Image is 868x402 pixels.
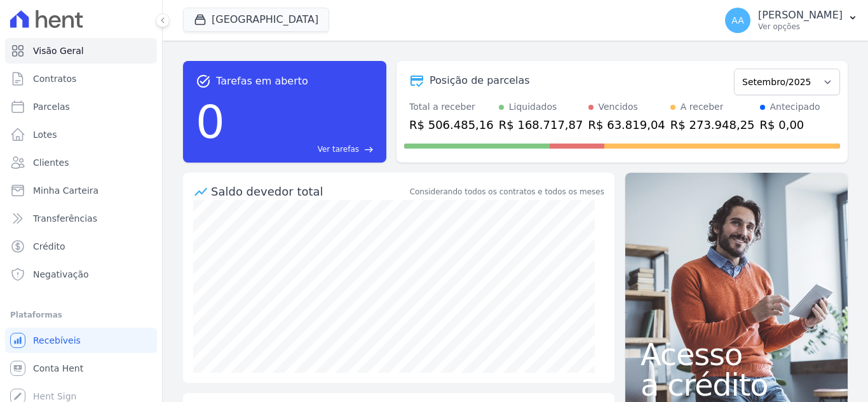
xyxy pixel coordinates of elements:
[364,145,374,154] span: east
[5,178,157,203] a: Minha Carteira
[196,89,225,155] div: 0
[5,328,157,353] a: Recebíveis
[5,206,157,231] a: Transferências
[410,186,604,198] div: Considerando todos os contratos e todos os meses
[409,100,494,114] div: Total a receber
[318,144,359,155] span: Ver tarefas
[33,156,69,169] span: Clientes
[216,74,308,89] span: Tarefas em aberto
[760,116,820,133] div: R$ 0,00
[5,94,157,119] a: Parcelas
[641,370,832,400] span: a crédito
[5,234,157,259] a: Crédito
[770,100,820,114] div: Antecipado
[5,262,157,287] a: Negativação
[5,122,157,147] a: Lotes
[5,150,157,175] a: Clientes
[230,144,374,155] a: Ver tarefas east
[33,72,76,85] span: Contratos
[5,66,157,91] a: Contratos
[758,22,843,32] p: Ver opções
[715,3,868,38] button: AA [PERSON_NAME] Ver opções
[588,116,665,133] div: R$ 63.819,04
[731,16,744,25] span: AA
[33,212,97,225] span: Transferências
[509,100,557,114] div: Liquidados
[499,116,583,133] div: R$ 168.717,87
[758,9,843,22] p: [PERSON_NAME]
[670,116,755,133] div: R$ 273.948,25
[33,128,57,141] span: Lotes
[33,44,84,57] span: Visão Geral
[196,74,211,89] span: task_alt
[183,8,329,32] button: [GEOGRAPHIC_DATA]
[211,183,407,200] div: Saldo devedor total
[5,356,157,381] a: Conta Hent
[599,100,638,114] div: Vencidos
[33,268,89,281] span: Negativação
[430,73,530,88] div: Posição de parcelas
[681,100,724,114] div: A receber
[33,334,81,347] span: Recebíveis
[33,184,98,197] span: Minha Carteira
[33,362,83,375] span: Conta Hent
[641,339,832,370] span: Acesso
[5,38,157,64] a: Visão Geral
[10,307,152,323] div: Plataformas
[409,116,494,133] div: R$ 506.485,16
[33,100,70,113] span: Parcelas
[33,240,65,253] span: Crédito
